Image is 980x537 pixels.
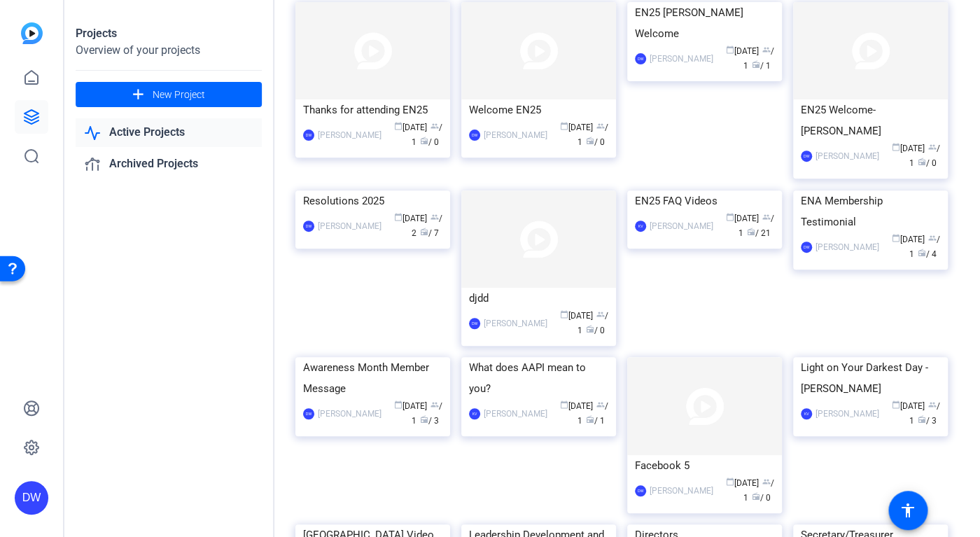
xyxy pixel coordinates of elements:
[420,228,439,238] span: / 7
[586,326,605,335] span: / 0
[560,400,568,409] span: calendar_today
[752,492,760,501] span: radio
[650,484,713,498] div: [PERSON_NAME]
[596,400,605,409] span: group
[918,415,926,424] span: radio
[577,311,608,335] span: / 1
[303,190,442,211] div: Resolutions 2025
[560,122,568,130] span: calendar_today
[394,214,427,223] span: [DATE]
[303,221,314,232] div: DW
[586,137,594,145] span: radio
[801,408,812,419] div: KV
[726,477,734,486] span: calendar_today
[752,493,771,503] span: / 0
[747,228,755,236] span: radio
[650,219,713,233] div: [PERSON_NAME]
[560,123,593,132] span: [DATE]
[918,416,937,426] span: / 3
[484,128,547,142] div: [PERSON_NAME]
[420,228,428,236] span: radio
[918,249,926,257] span: radio
[726,46,734,54] span: calendar_today
[892,234,900,242] span: calendar_today
[76,82,262,107] button: New Project
[394,123,427,132] span: [DATE]
[899,502,916,519] mat-icon: accessibility
[420,415,428,424] span: radio
[469,357,608,399] div: What does AAPI mean to you?
[560,401,593,411] span: [DATE]
[743,478,774,503] span: / 1
[801,151,812,162] div: DW
[412,214,442,238] span: / 2
[469,288,608,309] div: djdd
[635,455,774,476] div: Facebook 5
[15,481,48,515] div: DW
[586,137,605,147] span: / 0
[596,310,605,319] span: group
[747,228,771,238] span: / 21
[394,400,402,409] span: calendar_today
[928,143,937,151] span: group
[484,407,547,421] div: [PERSON_NAME]
[586,325,594,333] span: radio
[892,144,925,153] span: [DATE]
[430,213,439,221] span: group
[430,122,439,130] span: group
[318,219,381,233] div: [PERSON_NAME]
[892,401,925,411] span: [DATE]
[469,130,480,141] div: DW
[801,242,812,253] div: DW
[815,149,879,163] div: [PERSON_NAME]
[586,415,594,424] span: radio
[394,213,402,221] span: calendar_today
[635,53,646,64] div: DW
[650,52,713,66] div: [PERSON_NAME]
[76,42,262,59] div: Overview of your projects
[420,416,439,426] span: / 3
[801,99,940,141] div: EN25 Welcome-[PERSON_NAME]
[596,122,605,130] span: group
[394,122,402,130] span: calendar_today
[420,137,439,147] span: / 0
[918,158,926,166] span: radio
[909,235,940,259] span: / 1
[318,407,381,421] div: [PERSON_NAME]
[918,158,937,168] span: / 0
[484,316,547,330] div: [PERSON_NAME]
[892,143,900,151] span: calendar_today
[635,221,646,232] div: KV
[738,214,774,238] span: / 1
[726,46,759,56] span: [DATE]
[560,311,593,321] span: [DATE]
[420,137,428,145] span: radio
[469,318,480,329] div: DW
[762,477,771,486] span: group
[726,478,759,488] span: [DATE]
[153,88,205,102] span: New Project
[469,408,480,419] div: KV
[21,22,43,44] img: blue-gradient.svg
[726,214,759,223] span: [DATE]
[318,128,381,142] div: [PERSON_NAME]
[801,357,940,399] div: Light on Your Darkest Day - [PERSON_NAME]
[762,213,771,221] span: group
[726,213,734,221] span: calendar_today
[635,190,774,211] div: EN25 FAQ Videos
[303,408,314,419] div: DW
[560,310,568,319] span: calendar_today
[815,407,879,421] div: [PERSON_NAME]
[635,485,646,496] div: DW
[76,150,262,179] a: Archived Projects
[469,99,608,120] div: Welcome EN25
[815,240,879,254] div: [PERSON_NAME]
[76,25,262,42] div: Projects
[303,357,442,399] div: Awareness Month Member Message
[303,130,314,141] div: DW
[394,401,427,411] span: [DATE]
[892,235,925,244] span: [DATE]
[752,61,771,71] span: / 1
[586,416,605,426] span: / 1
[129,86,147,104] mat-icon: add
